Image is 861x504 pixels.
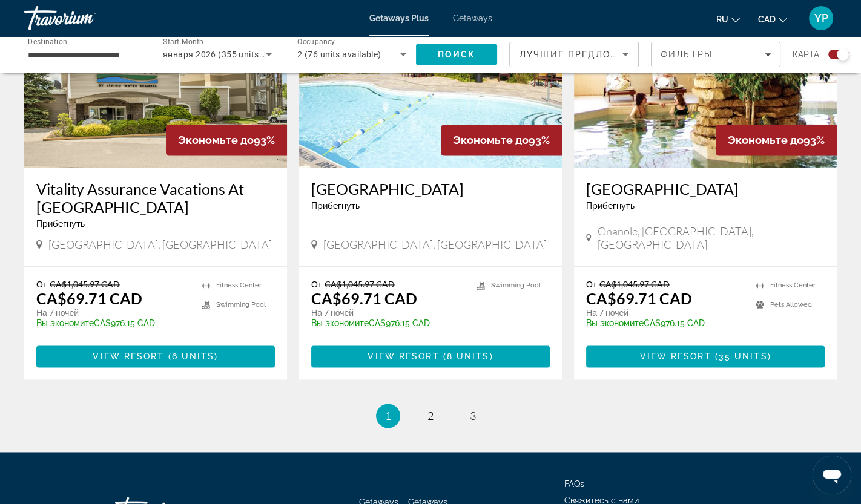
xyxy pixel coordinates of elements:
button: User Menu [805,5,837,31]
span: ( ) [711,352,771,361]
span: View Resort [93,352,164,361]
span: 3 [470,409,476,422]
span: 2 (76 units available) [297,50,381,59]
span: Swimming Pool [216,301,266,309]
span: Экономьте до [178,134,254,146]
span: [GEOGRAPHIC_DATA], [GEOGRAPHIC_DATA] [48,238,272,251]
span: Swimming Pool [491,281,541,289]
span: CAD [758,15,776,24]
span: 2 [427,409,434,422]
button: View Resort(6 units) [36,345,275,367]
button: View Resort(35 units) [586,345,825,367]
span: Onanole, [GEOGRAPHIC_DATA], [GEOGRAPHIC_DATA] [598,224,825,251]
span: YP [814,12,828,24]
span: Occupancy [297,38,335,46]
span: [GEOGRAPHIC_DATA], [GEOGRAPHIC_DATA] [323,238,547,251]
a: Getaways [453,13,492,23]
span: CA$1,045.97 CAD [50,279,120,289]
a: Getaways Plus [369,13,429,23]
p: На 7 ночей [36,307,190,318]
span: 6 units [172,352,215,361]
span: View Resort [639,352,711,361]
span: CA$1,045.97 CAD [599,279,670,289]
span: От [586,279,596,289]
span: Вы экономите [36,318,94,328]
span: CA$1,045.97 CAD [325,279,395,289]
p: CA$976.15 CAD [586,318,744,328]
div: 93% [166,125,287,155]
p: На 7 ночей [311,307,464,318]
span: карта [793,46,819,63]
span: Start Month [163,38,203,46]
span: Destination [28,37,67,45]
span: ( ) [165,352,219,361]
a: Travorium [24,2,145,34]
input: Select destination [28,48,137,62]
span: 35 units [719,352,768,361]
div: 93% [716,125,837,155]
mat-select: Sort by [520,47,628,62]
span: января 2026 (355 units available) [163,50,300,59]
span: ru [716,15,728,24]
button: Change language [716,10,740,28]
span: ( ) [440,352,493,361]
button: Filters [651,42,780,67]
span: 8 units [447,352,490,361]
span: View Resort [368,352,439,361]
p: CA$69.71 CAD [36,289,142,307]
a: Vitality Assurance Vacations At [GEOGRAPHIC_DATA] [36,180,275,216]
button: Change currency [758,10,787,28]
span: Экономьте до [728,134,803,146]
span: Экономьте до [453,134,529,146]
span: Фильтры [661,50,713,59]
p: На 7 ночей [586,307,744,318]
span: Лучшие предложения [520,50,648,59]
span: От [311,279,322,289]
span: 1 [385,409,391,422]
span: Прибегнуть [36,219,85,229]
span: Прибегнуть [311,201,360,211]
p: CA$976.15 CAD [311,318,464,328]
span: Fitness Center [216,281,262,289]
nav: Pagination [24,404,837,428]
span: Вы экономите [586,318,644,328]
button: View Resort(8 units) [311,345,550,367]
span: Pets Allowed [770,301,812,309]
span: От [36,279,47,289]
a: [GEOGRAPHIC_DATA] [586,180,825,198]
p: CA$69.71 CAD [586,289,692,307]
iframe: Кнопка для запуску вікна повідомлень [813,456,851,494]
p: CA$976.15 CAD [36,318,190,328]
span: Вы экономите [311,318,369,328]
span: Fitness Center [770,281,816,289]
span: Прибегнуть [586,201,635,211]
button: Search [416,44,497,65]
span: Поиск [438,50,476,59]
p: CA$69.71 CAD [311,289,417,307]
a: [GEOGRAPHIC_DATA] [311,180,550,198]
a: FAQs [564,479,584,489]
div: 93% [441,125,562,155]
